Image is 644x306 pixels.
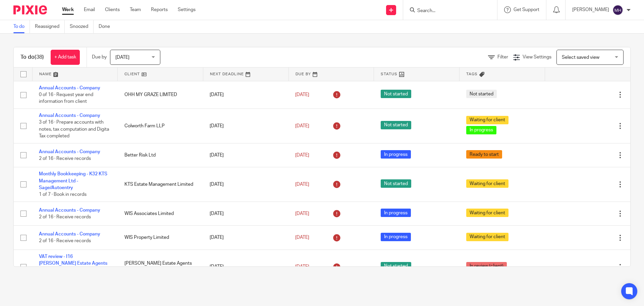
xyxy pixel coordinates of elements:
td: [DATE] [203,226,288,250]
span: Tags [466,72,478,76]
span: Not started [466,90,497,98]
span: [DATE] [295,211,309,216]
a: Annual Accounts - Company [39,86,100,90]
span: Not started [381,121,411,129]
td: [DATE] [203,143,288,167]
span: In progress [381,150,411,159]
span: [DATE] [295,92,309,97]
span: [DATE] [115,55,129,60]
a: Annual Accounts - Company [39,149,100,154]
a: Email [84,6,95,13]
a: Reassigned [35,20,65,33]
a: Settings [178,6,196,13]
td: KTS Estate Management Limited [118,167,203,202]
td: [DATE] [203,250,288,284]
span: [DATE] [295,182,309,187]
span: [DATE] [295,124,309,128]
span: [DATE] [295,153,309,158]
input: Search [417,8,477,14]
td: WIS Property Limited [118,226,203,250]
td: [DATE] [203,108,288,143]
span: 2 of 16 · Receive records [39,239,91,244]
span: Filter [497,55,508,59]
h1: To do [20,54,44,61]
span: Waiting for client [466,116,508,124]
a: Monthly Bookkeeping - K32 KTS Management Ltd - Sage/Autoentry [39,172,107,190]
span: Waiting for client [466,209,508,217]
td: [DATE] [203,81,288,108]
span: Not started [381,179,411,188]
span: 2 of 16 · Receive records [39,215,91,219]
span: Not started [381,262,411,270]
a: Annual Accounts - Company [39,208,100,213]
td: [DATE] [203,202,288,225]
span: In progress [381,233,411,241]
span: In progress [466,126,496,134]
a: Reports [151,6,168,13]
a: Snoozed [70,20,94,33]
p: Due by [92,54,107,60]
a: + Add task [51,50,80,65]
a: Annual Accounts - Company [39,113,100,118]
a: VAT review - I16 [PERSON_NAME] Estate Agents Ltd - sage [39,254,107,273]
a: Done [99,20,115,33]
span: [DATE] [295,235,309,240]
td: WIS Associates Limited [118,202,203,225]
span: 0 of 16 · Request year end information from client [39,92,93,104]
a: Work [62,6,74,13]
a: Clients [105,6,120,13]
span: 2 of 16 · Receive records [39,156,91,161]
img: svg%3E [612,5,623,15]
td: [PERSON_NAME] Estate Agents Limited [118,250,203,284]
span: In review (client) [466,262,507,270]
td: OHH MY GRAZE LIMITED [118,81,203,108]
span: Waiting for client [466,233,508,241]
span: Select saved view [562,55,599,60]
span: View Settings [523,55,551,59]
span: [DATE] [295,264,309,269]
span: 3 of 16 · Prepare accounts with notes, tax computation and Digita Tax completed [39,120,109,139]
span: Not started [381,90,411,98]
span: Waiting for client [466,179,508,188]
a: Annual Accounts - Company [39,232,100,236]
span: (38) [35,54,44,60]
span: In progress [381,209,411,217]
p: [PERSON_NAME] [572,6,609,13]
a: To do [13,20,30,33]
img: Pixie [13,5,47,14]
td: Better Risk Ltd [118,143,203,167]
td: Colworth Farm LLP [118,108,203,143]
span: Ready to start [466,150,502,159]
span: Get Support [514,7,539,12]
td: [DATE] [203,167,288,202]
a: Team [130,6,141,13]
span: 1 of 7 · Book in records [39,192,87,197]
